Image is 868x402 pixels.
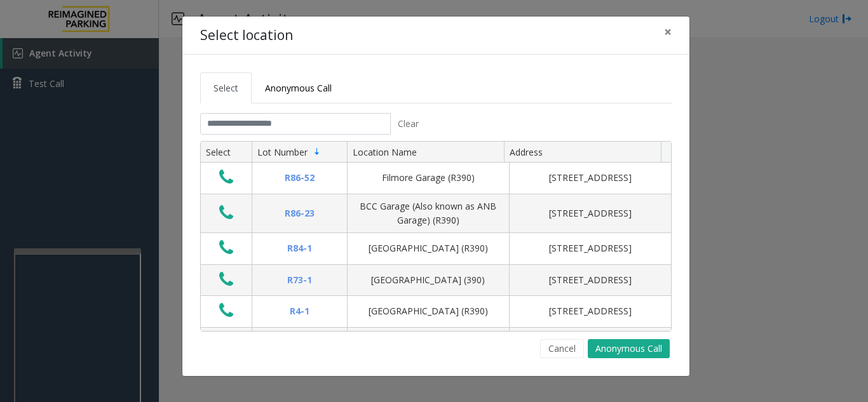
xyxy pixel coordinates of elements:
[200,25,293,46] h4: Select location
[517,206,663,220] div: [STREET_ADDRESS]
[655,17,681,48] button: Close
[312,147,322,157] span: Sortable
[355,241,501,255] div: [GEOGRAPHIC_DATA] (R390)
[517,171,663,185] div: [STREET_ADDRESS]
[517,304,663,318] div: [STREET_ADDRESS]
[355,199,501,228] div: BCC Garage (Also known as ANB Garage) (R390)
[265,82,332,94] span: Anonymous Call
[201,142,252,163] th: Select
[260,273,339,287] div: R73-1
[260,304,339,318] div: R4-1
[214,82,238,94] span: Select
[588,339,670,358] button: Anonymous Call
[355,304,501,318] div: [GEOGRAPHIC_DATA] (R390)
[200,72,672,104] ul: Tabs
[540,339,584,358] button: Cancel
[391,113,426,135] button: Clear
[664,23,672,41] span: ×
[517,273,663,287] div: [STREET_ADDRESS]
[201,142,671,331] div: Data table
[260,171,339,185] div: R86-52
[355,171,501,185] div: Filmore Garage (R390)
[353,146,417,158] span: Location Name
[510,146,543,158] span: Address
[260,206,339,220] div: R86-23
[260,241,339,255] div: R84-1
[355,273,501,287] div: [GEOGRAPHIC_DATA] (390)
[517,241,663,255] div: [STREET_ADDRESS]
[257,146,308,158] span: Lot Number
